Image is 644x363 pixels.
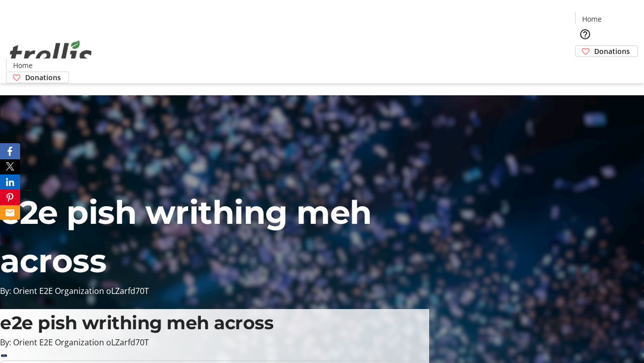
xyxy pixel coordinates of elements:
a: Donations [6,72,69,83]
a: Home [7,60,39,71]
span: Home [582,14,602,24]
button: Cart [575,57,595,77]
span: Donations [25,72,61,83]
a: Home [576,14,608,24]
span: Home [13,60,33,71]
button: Help [575,24,595,44]
img: Orient E2E Organization oLZarfd70T's Logo [6,29,96,80]
span: Donations [594,46,630,56]
a: Donations [575,45,638,57]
